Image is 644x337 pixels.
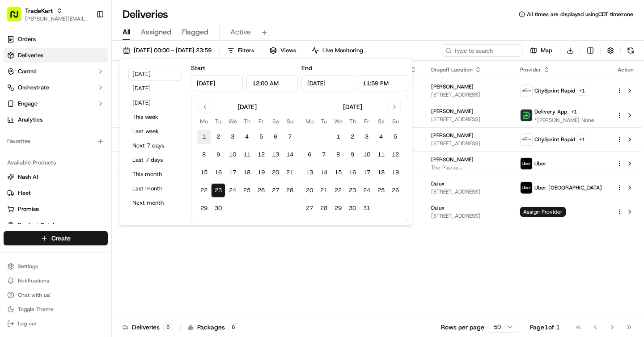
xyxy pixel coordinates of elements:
[388,130,402,144] button: 5
[79,139,97,146] span: [DATE]
[541,46,552,55] span: Map
[197,201,211,215] button: 29
[431,83,474,90] span: [PERSON_NAME]
[18,221,61,229] span: Product Catalog
[225,117,240,126] th: Wednesday
[268,147,283,162] button: 13
[254,130,268,144] button: 5
[577,86,587,96] button: +1
[4,156,108,170] div: Available Products
[23,58,161,67] input: Got a question? Start typing here...
[18,189,31,197] span: Fleet
[163,323,173,331] div: 6
[534,117,594,124] span: *[PERSON_NAME] None
[345,147,360,162] button: 9
[4,32,108,46] a: Orders
[9,154,23,168] img: Jeff Sasse
[230,27,251,38] span: Active
[28,139,72,146] span: [PERSON_NAME]
[119,44,216,57] button: [DATE] 00:00 - [DATE] 23:59
[128,97,182,109] button: [DATE]
[18,277,49,284] span: Notifications
[18,35,36,43] span: Orders
[431,132,474,139] span: [PERSON_NAME]
[431,164,506,171] span: The Piazza, [STREET_ADDRESS]
[89,222,108,228] span: Pylon
[225,130,240,144] button: 3
[331,183,345,198] button: 22
[254,147,268,162] button: 12
[283,117,297,126] th: Sunday
[577,135,587,144] button: +1
[4,202,108,216] button: Promise
[134,46,212,55] span: [DATE] 00:00 - [DATE] 23:59
[25,15,89,22] span: [PERSON_NAME][EMAIL_ADDRESS][DOMAIN_NAME]
[431,108,474,115] span: [PERSON_NAME]
[240,117,254,126] th: Thursday
[254,117,268,126] th: Friday
[521,182,532,194] img: uber-new-logo.jpeg
[345,117,360,126] th: Thursday
[4,80,108,95] button: Orchestrate
[128,168,182,181] button: This month
[223,44,258,57] button: Filters
[128,82,182,95] button: [DATE]
[521,134,532,145] img: city_sprint_logo.png
[521,85,532,97] img: city_sprint_logo.png
[360,165,374,180] button: 17
[534,87,575,94] span: CitySprint Rapid
[4,274,108,287] button: Notifications
[4,303,108,316] button: Toggle Theme
[283,130,297,144] button: 7
[18,51,43,59] span: Deliveries
[345,183,360,198] button: 23
[211,183,225,198] button: 23
[128,154,182,166] button: Last 7 days
[374,147,388,162] button: 11
[301,75,353,91] input: Date
[4,48,108,63] a: Deliveries
[18,263,38,270] span: Settings
[345,165,360,180] button: 16
[331,147,345,162] button: 8
[18,200,68,209] span: Knowledge Base
[441,323,484,332] p: Rows per page
[302,165,317,180] button: 13
[240,183,254,198] button: 25
[360,183,374,198] button: 24
[317,183,331,198] button: 21
[360,147,374,162] button: 10
[431,116,506,123] span: [STREET_ADDRESS]
[268,165,283,180] button: 20
[9,36,163,50] p: Welcome 👋
[266,44,300,57] button: Views
[18,291,51,299] span: Chat with us!
[283,165,297,180] button: 21
[4,170,108,184] button: Nash AI
[128,197,182,209] button: Next month
[240,147,254,162] button: 11
[28,163,72,170] span: [PERSON_NAME]
[225,147,240,162] button: 10
[527,11,633,18] span: All times are displayed using CDT timezone
[431,188,506,195] span: [STREET_ADDRESS]
[18,205,39,213] span: Promise
[360,201,374,215] button: 31
[388,117,402,126] th: Sunday
[442,44,522,57] input: Type to search
[283,147,297,162] button: 14
[225,165,240,180] button: 17
[331,117,345,126] th: Wednesday
[431,156,474,163] span: [PERSON_NAME]
[211,130,225,144] button: 2
[123,27,130,38] span: All
[211,165,225,180] button: 16
[331,201,345,215] button: 29
[225,183,240,198] button: 24
[521,158,532,169] img: uber-new-logo.jpeg
[9,85,25,101] img: 1736555255976-a54dd68f-1ca7-489b-9aae-adbdc363a1c4
[128,139,182,152] button: Next 7 days
[74,139,77,146] span: •
[25,6,53,15] button: TradeKart
[431,66,473,73] span: Dropoff Location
